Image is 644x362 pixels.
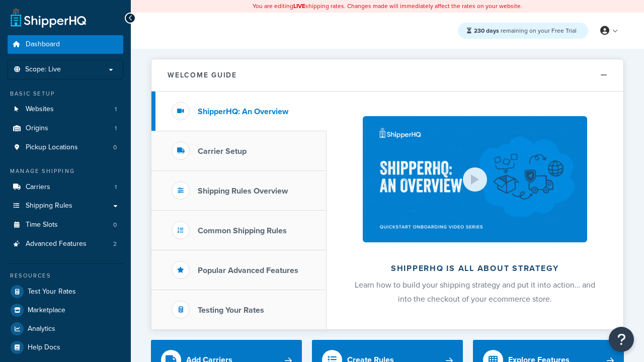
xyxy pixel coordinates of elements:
[26,143,78,152] span: Pickup Locations
[8,283,123,301] a: Test Your Rates
[198,306,264,315] h3: Testing Your Rates
[8,178,123,197] a: Carriers1
[115,183,117,192] span: 1
[8,100,123,119] li: Websites
[8,235,123,253] a: Advanced Features2
[198,147,247,156] h3: Carrier Setup
[8,216,123,234] li: Time Slots
[8,338,123,356] a: Help Docs
[115,124,117,133] span: 1
[28,343,60,352] span: Help Docs
[198,187,288,196] h3: Shipping Rules Overview
[8,271,123,280] div: Resources
[198,266,298,275] h3: Popular Advanced Features
[8,100,123,119] a: Websites1
[26,40,60,49] span: Dashboard
[293,2,305,11] b: LIVE
[8,216,123,234] a: Time Slots0
[168,71,237,79] h2: Welcome Guide
[474,26,499,35] strong: 230 days
[474,26,577,35] span: remaining on your Free Trial
[8,119,123,138] li: Origins
[113,240,117,248] span: 2
[198,107,288,116] h3: ShipperHQ: An Overview
[363,116,587,242] img: ShipperHQ is all about strategy
[355,279,595,305] span: Learn how to build your shipping strategy and put it into action… and into the checkout of your e...
[8,35,123,54] a: Dashboard
[198,226,287,235] h3: Common Shipping Rules
[28,325,55,333] span: Analytics
[8,197,123,215] a: Shipping Rules
[8,320,123,338] a: Analytics
[8,89,123,98] div: Basic Setup
[8,167,123,175] div: Manage Shipping
[25,65,61,74] span: Scope: Live
[113,221,117,229] span: 0
[8,235,123,253] li: Advanced Features
[8,301,123,319] a: Marketplace
[8,119,123,138] a: Origins1
[113,143,117,152] span: 0
[26,183,50,192] span: Carriers
[28,306,65,315] span: Marketplace
[28,288,76,296] span: Test Your Rates
[26,202,72,210] span: Shipping Rules
[26,240,87,248] span: Advanced Features
[115,105,117,114] span: 1
[8,138,123,157] a: Pickup Locations0
[8,138,123,157] li: Pickup Locations
[151,59,623,92] button: Welcome Guide
[26,124,48,133] span: Origins
[26,105,54,114] span: Websites
[26,221,58,229] span: Time Slots
[8,178,123,197] li: Carriers
[353,264,597,273] h2: ShipperHQ is all about strategy
[609,327,634,352] button: Open Resource Center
